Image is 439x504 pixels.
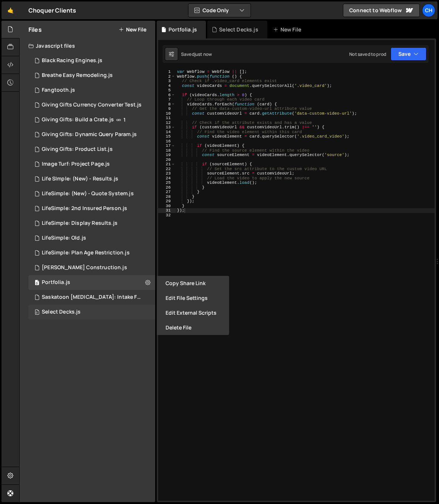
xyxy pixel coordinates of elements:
[158,121,176,125] div: 12
[158,74,176,79] div: 2
[219,26,258,33] div: Select Decks.js
[28,260,155,275] div: 6642/36038.js
[28,26,42,34] h2: Files
[158,111,176,116] div: 10
[157,305,229,320] button: Edit External Scripts
[158,88,176,93] div: 5
[158,185,176,190] div: 26
[28,68,155,83] div: 6642/39014.js
[158,70,176,74] div: 1
[28,157,155,172] div: 6642/18231.js
[28,275,155,290] div: 6642/46480.js
[349,51,386,57] div: Not saved to prod
[28,290,158,305] div: 6642/12785.js
[28,201,155,216] div: 6642/19885.js
[158,79,176,84] div: 3
[119,27,146,33] button: New File
[391,47,426,61] button: Save
[158,195,176,199] div: 28
[1,1,20,19] a: 🤙
[158,130,176,135] div: 14
[20,38,155,53] div: Javascript files
[158,180,176,185] div: 25
[158,84,176,88] div: 4
[42,161,110,168] div: Image Turf: Project Page.js
[42,235,86,241] div: LifeSimple: Old.js
[28,83,155,98] div: 6642/24962.js
[158,125,176,130] div: 13
[42,294,144,301] div: Saskatoon [MEDICAL_DATA]: Intake Form.js
[42,146,113,153] div: Giving Gifts: Product List.js
[28,186,155,201] div: 6642/21464.js
[158,148,176,153] div: 18
[158,106,176,111] div: 9
[158,143,176,148] div: 17
[28,98,156,112] div: 6642/17331.js
[42,176,118,182] div: Life SImple: (New) - Results.js
[28,246,155,260] div: 6642/18376.js
[42,116,114,123] div: Giving Gifts: Build a Crate.js
[273,26,304,33] div: New File
[188,4,251,17] button: Code Only
[28,112,155,127] div: 6642/12828.js
[158,139,176,144] div: 16
[158,134,176,139] div: 15
[28,305,155,319] div: 6642/45108.js
[194,51,212,57] div: just now
[42,57,102,64] div: Black Racing Engines.js
[158,204,176,209] div: 30
[42,250,130,256] div: LifeSimple: Plan Age Restriction.js
[42,205,127,212] div: LifeSimple: 2nd Insured Person.js
[42,72,113,79] div: Breathe Easy Remodeling.js
[158,176,176,181] div: 24
[28,172,155,186] div: 6642/21694.js
[158,153,176,158] div: 19
[42,264,127,271] div: [PERSON_NAME] Construction.js
[158,213,176,218] div: 32
[158,171,176,176] div: 23
[157,291,229,305] button: Edit File Settings
[42,309,81,315] div: Select Decks.js
[158,102,176,107] div: 8
[42,87,75,94] div: Fangtooth.js
[28,216,155,231] div: 6642/21531.js
[35,310,39,316] span: 0
[28,53,155,68] div: 6642/27391.js
[158,116,176,121] div: 11
[28,127,155,142] div: 6642/13149.js
[169,26,197,33] div: Portfolia.js
[158,208,176,213] div: 31
[35,280,39,286] span: 0
[42,279,70,286] div: Portfolia.js
[422,4,435,17] a: Ch
[158,93,176,98] div: 6
[181,51,212,57] div: Saved
[42,220,118,227] div: LifeSimple: Display Results.js
[42,131,137,138] div: Giving Gifts: Dynamic Query Param.js
[42,102,142,108] div: Giving Gifts Currency Converter Test.js
[28,231,155,246] div: 6642/21483.js
[157,276,229,291] button: Copy share link
[157,320,229,335] button: Delete File
[123,117,126,123] span: 1
[42,190,134,197] div: LifeSimple: (New) - Quote System.js
[158,190,176,195] div: 27
[158,167,176,172] div: 22
[28,6,76,15] div: Choquer Clients
[158,199,176,204] div: 29
[343,4,420,17] a: Connect to Webflow
[158,158,176,162] div: 20
[28,142,155,157] div: 6642/17178.js
[158,162,176,167] div: 21
[158,97,176,102] div: 7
